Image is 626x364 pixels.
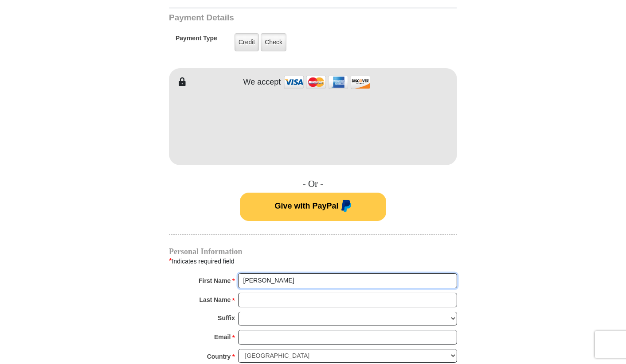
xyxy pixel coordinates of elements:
[339,200,352,214] img: paypal
[261,33,286,51] label: Check
[240,193,386,221] button: Give with PayPal
[218,312,235,324] strong: Suffix
[199,275,231,287] strong: First Name
[169,178,457,190] h4: - Or -
[214,331,231,343] strong: Email
[274,201,338,210] span: Give with PayPal
[169,256,457,267] div: Indicates required field
[169,13,395,23] h3: Payment Details
[235,33,259,51] label: Credit
[200,294,231,306] strong: Last Name
[243,77,281,87] h4: We accept
[207,350,231,363] strong: Country
[176,35,217,46] h5: Payment Type
[283,73,372,92] img: credit cards accepted
[169,248,457,255] h4: Personal Information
